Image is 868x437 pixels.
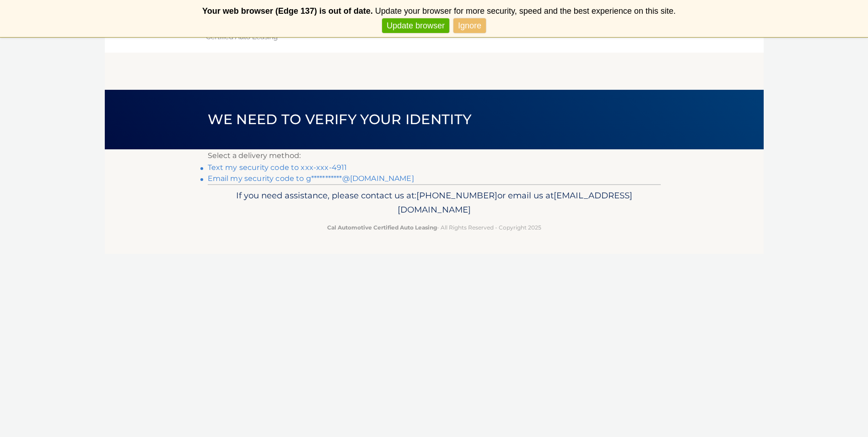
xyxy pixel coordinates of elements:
[375,6,676,16] span: Update your browser for more security, speed and the best experience on this site.
[416,190,497,201] span: [PHONE_NUMBER]
[208,111,472,128] span: We need to verify your identity
[208,163,347,172] a: Text my security code to xxx-xxx-4911
[453,18,486,33] a: Ignore
[202,6,373,16] b: Your web browser (Edge 137) is out of date.
[208,149,661,162] p: Select a delivery method:
[327,224,437,231] strong: Cal Automotive Certified Auto Leasing
[214,188,655,218] p: If you need assistance, please contact us at: or email us at
[214,223,655,232] p: - All Rights Reserved - Copyright 2025
[382,18,449,33] a: Update browser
